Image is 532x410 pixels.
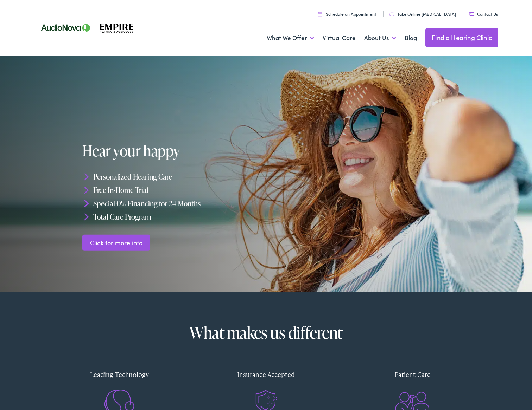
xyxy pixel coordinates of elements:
a: Virtual Care [323,25,356,51]
div: Patient Care [344,364,481,385]
a: Take Online [MEDICAL_DATA] [389,11,456,17]
a: Click for more info [82,234,150,251]
a: Blog [405,25,417,51]
img: utility icon [389,12,394,16]
h1: Hear your happy [82,143,268,159]
li: Total Care Program [82,210,268,223]
div: Leading Technology [51,364,188,385]
li: Personalized Hearing Care [82,170,268,183]
a: Contact Us [469,11,498,17]
h2: What makes us different [51,324,481,341]
img: utility icon [318,12,322,16]
a: About Us [364,25,396,51]
a: Insurance Accepted [198,364,334,406]
img: utility icon [469,12,474,16]
a: Leading Technology [51,364,188,406]
a: Find a Hearing Clinic [425,28,498,47]
div: Insurance Accepted [198,364,334,385]
a: What We Offer [267,25,314,51]
a: Schedule an Appointment [318,11,376,17]
li: Free In-Home Trial [82,183,268,197]
li: Special 0% Financing for 24 Months [82,197,268,210]
a: Patient Care [344,364,481,406]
